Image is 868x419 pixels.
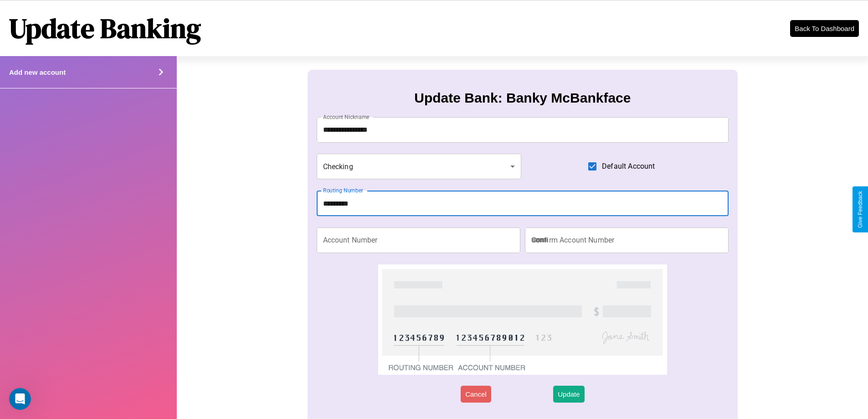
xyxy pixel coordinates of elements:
span: Default Account [602,161,655,172]
iframe: Intercom live chat [9,388,31,410]
h3: Update Bank: Banky McBankface [414,90,631,106]
label: Account Nickname [323,113,370,121]
button: Cancel [461,386,491,403]
label: Routing Number [323,186,363,194]
button: Back To Dashboard [790,20,859,37]
div: Checking [317,154,522,179]
img: check [378,264,667,375]
button: Update [553,386,584,403]
h1: Update Banking [9,10,201,47]
div: Give Feedback [857,191,863,228]
h4: Add new account [9,68,66,76]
